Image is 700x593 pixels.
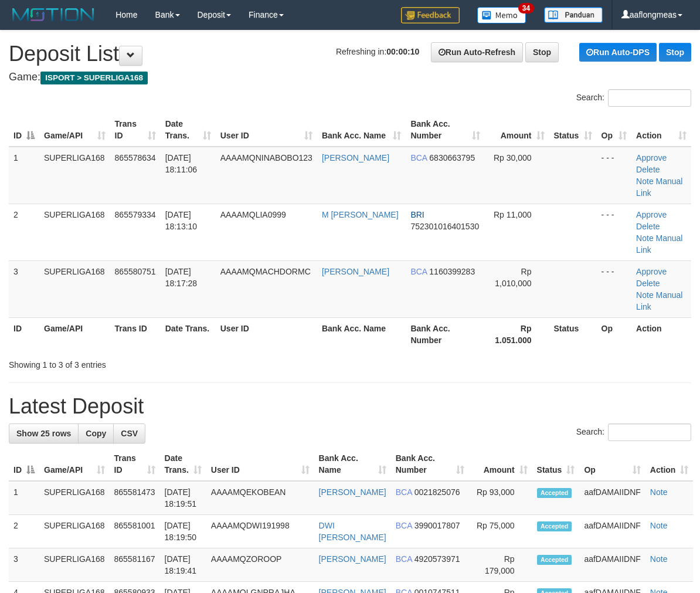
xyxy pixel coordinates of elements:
[165,210,198,231] span: [DATE] 18:13:10
[396,521,412,530] span: BCA
[115,267,156,276] span: 865580751
[9,6,98,23] img: MOTION_logo.png
[549,113,597,147] th: Status: activate to sort column ascending
[216,113,317,147] th: User ID: activate to sort column ascending
[495,267,531,288] span: Rp 1,010,000
[597,204,632,260] td: - - -
[206,481,314,515] td: AAAAMQEKOBEAN
[161,113,216,147] th: Date Trans.: activate to sort column ascending
[410,210,424,219] span: BRI
[396,554,412,564] span: BCA
[429,267,475,276] span: Copy 1160399283 to clipboard
[39,113,110,147] th: Game/API: activate to sort column ascending
[579,481,645,515] td: aafDAMAIIDNF
[39,147,110,204] td: SUPERLIGA168
[659,43,691,62] a: Stop
[40,72,148,84] span: ISPORT > SUPERLIGA168
[115,210,156,219] span: 865579334
[110,548,160,582] td: 865581167
[537,488,572,498] span: Accepted
[636,267,667,276] a: Approve
[161,317,216,351] th: Date Trans.
[485,317,549,351] th: Rp 1.051.000
[636,153,667,162] a: Approve
[544,7,603,23] img: panduan.png
[322,153,389,162] a: [PERSON_NAME]
[485,113,549,147] th: Amount: activate to sort column ascending
[9,42,691,66] h1: Deposit List
[469,481,532,515] td: Rp 93,000
[597,113,632,147] th: Op: activate to sort column ascending
[9,481,39,515] td: 1
[317,113,406,147] th: Bank Acc. Name: activate to sort column ascending
[160,515,206,548] td: [DATE] 18:19:50
[537,555,572,565] span: Accepted
[386,47,419,56] strong: 00:00:10
[206,448,314,481] th: User ID: activate to sort column ascending
[414,521,460,530] span: Copy 3990017807 to clipboard
[494,153,532,162] span: Rp 30,000
[220,267,311,276] span: AAAAMQMACHDORMC
[39,204,110,260] td: SUPERLIGA168
[110,317,161,351] th: Trans ID
[206,548,314,582] td: AAAAMQZOROOP
[322,267,389,276] a: [PERSON_NAME]
[645,448,694,481] th: Action: activate to sort column ascending
[110,113,161,147] th: Trans ID: activate to sort column ascending
[410,153,427,162] span: BCA
[9,147,39,204] td: 1
[636,210,667,219] a: Approve
[319,487,386,497] a: [PERSON_NAME]
[406,317,485,351] th: Bank Acc. Number
[396,487,412,497] span: BCA
[532,448,580,481] th: Status: activate to sort column ascending
[650,487,668,497] a: Note
[220,210,286,219] span: AAAAMQLIA0999
[216,317,317,351] th: User ID
[115,153,156,162] span: 865578634
[317,317,406,351] th: Bank Acc. Name
[597,260,632,317] td: - - -
[576,89,691,107] label: Search:
[9,448,39,481] th: ID: activate to sort column descending
[401,7,460,23] img: Feedback.jpg
[608,89,691,107] input: Search:
[9,548,39,582] td: 3
[160,448,206,481] th: Date Trans.: activate to sort column ascending
[319,521,386,542] a: DWI [PERSON_NAME]
[9,423,79,443] a: Show 25 rows
[39,448,110,481] th: Game/API: activate to sort column ascending
[636,233,682,255] a: Manual Link
[78,423,114,443] a: Copy
[160,548,206,582] td: [DATE] 18:19:41
[597,317,632,351] th: Op
[9,515,39,548] td: 2
[110,515,160,548] td: 865581001
[39,317,110,351] th: Game/API
[9,113,39,147] th: ID: activate to sort column descending
[414,487,460,497] span: Copy 0021825076 to clipboard
[525,42,559,62] a: Stop
[39,481,110,515] td: SUPERLIGA168
[469,515,532,548] td: Rp 75,000
[414,554,460,564] span: Copy 4920573971 to clipboard
[113,423,145,443] a: CSV
[636,279,660,288] a: Delete
[165,267,198,288] span: [DATE] 18:17:28
[636,290,654,300] a: Note
[314,448,391,481] th: Bank Acc. Name: activate to sort column ascending
[39,515,110,548] td: SUPERLIGA168
[9,260,39,317] td: 3
[636,290,682,311] a: Manual Link
[110,448,160,481] th: Trans ID: activate to sort column ascending
[636,177,682,198] a: Manual Link
[608,423,691,441] input: Search:
[636,177,654,186] a: Note
[410,222,479,231] span: Copy 752301016401530 to clipboard
[319,554,386,564] a: [PERSON_NAME]
[636,233,654,243] a: Note
[469,448,532,481] th: Amount: activate to sort column ascending
[9,354,283,371] div: Showing 1 to 3 of 3 entries
[631,317,691,351] th: Action
[431,42,523,62] a: Run Auto-Refresh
